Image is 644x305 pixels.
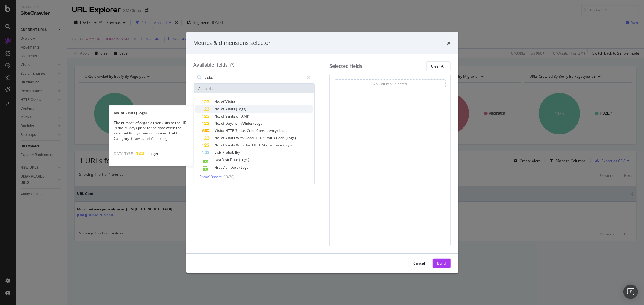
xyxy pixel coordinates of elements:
[437,261,446,266] div: Build
[215,150,223,155] span: Visit
[265,135,276,140] span: Status
[276,135,286,140] span: Code
[409,259,430,268] button: Cancel
[284,143,294,148] span: (Logs)
[623,285,638,299] div: Open Intercom Messenger
[194,84,315,93] div: All fields
[243,121,254,126] span: Visits
[109,120,193,141] div: The number of organic user visits to the URL in the 30 days prior to the date when the selected B...
[255,135,265,140] span: HTTP
[245,143,252,148] span: Bad
[226,135,236,140] span: Visits
[194,61,228,68] div: Available fields
[215,121,221,126] span: No.
[236,106,247,112] span: (Logs)
[215,106,221,112] span: No.
[236,135,245,140] span: With
[278,128,288,133] span: (Logs)
[223,165,231,170] span: Visit
[186,32,458,273] div: modal
[239,157,250,162] span: (Logs)
[254,121,264,126] span: (Logs)
[242,114,249,119] span: AMP
[215,135,221,140] span: No.
[426,61,451,71] button: Clear All
[215,143,221,148] span: No.
[223,157,230,162] span: Visit
[257,128,278,133] span: Consistency
[226,143,236,148] span: Visits
[230,157,239,162] span: Date
[226,128,235,133] span: HTTP
[221,106,226,112] span: of
[194,39,271,47] div: Metrics & dimensions selector
[236,114,242,119] span: on
[223,150,240,155] span: Probability
[204,73,305,82] input: Search by field name
[215,99,221,104] span: No.
[245,135,255,140] span: Good
[215,114,221,119] span: No.
[223,174,235,179] span: ( 10 / 30 )
[221,99,226,104] span: of
[231,165,240,170] span: Date
[221,143,226,148] span: of
[373,81,407,86] div: No Column Selected
[226,106,236,112] span: Visits
[433,259,451,268] button: Build
[226,99,235,104] span: Visits
[431,64,446,69] div: Clear All
[221,121,226,126] span: of
[252,143,262,148] span: HTTP
[226,114,236,119] span: Visits
[329,63,362,70] div: Selected fields
[247,128,257,133] span: Code
[235,128,247,133] span: Status
[240,165,250,170] span: (Logs)
[414,261,425,266] div: Cancel
[286,135,296,140] span: (Logs)
[215,157,223,162] span: Last
[235,121,243,126] span: with
[447,39,451,47] div: times
[221,135,226,140] span: of
[221,114,226,119] span: of
[274,143,284,148] span: Code
[236,143,245,148] span: With
[200,174,222,179] span: Show 10 more
[226,121,235,126] span: Days
[215,128,226,133] span: Visits
[262,143,274,148] span: Status
[109,110,193,115] div: No. of Visits (Logs)
[215,165,223,170] span: First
